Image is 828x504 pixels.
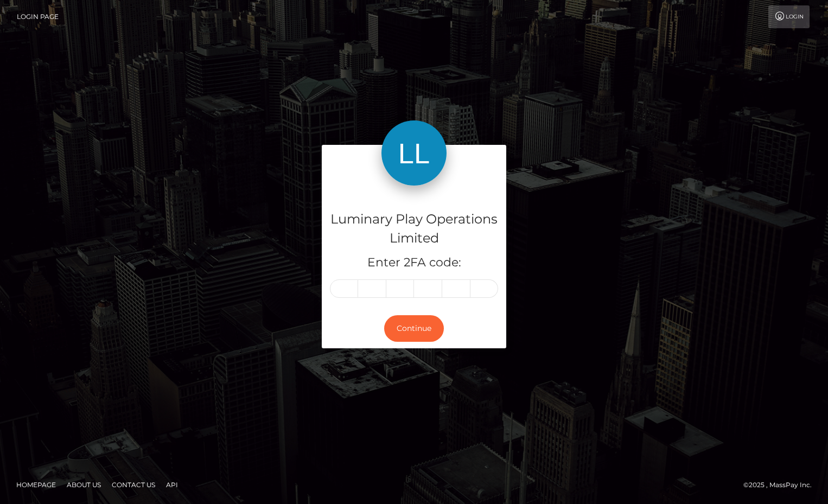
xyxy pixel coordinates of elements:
[381,120,447,186] img: Luminary Play Operations Limited
[162,476,182,493] a: API
[107,476,160,493] a: Contact Us
[12,476,60,493] a: Homepage
[384,315,444,342] button: Continue
[17,5,59,28] a: Login Page
[330,254,498,271] h5: Enter 2FA code:
[743,479,820,491] div: © 2025 , MassPay Inc.
[62,476,105,493] a: About Us
[330,210,498,248] h4: Luminary Play Operations Limited
[768,5,810,28] a: Login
